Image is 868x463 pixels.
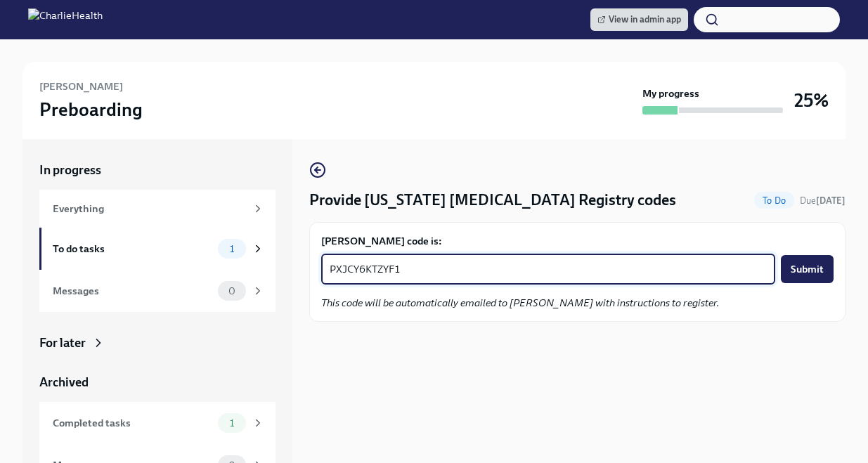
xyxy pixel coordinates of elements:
button: Submit [781,255,834,283]
img: CharlieHealth [28,8,103,31]
h3: 25% [794,88,829,113]
div: Completed tasks [53,415,212,431]
span: To Do [754,195,794,206]
em: This code will be automatically emailed to [PERSON_NAME] with instructions to register. [321,296,719,309]
a: To do tasks1 [39,228,276,270]
span: View in admin app [597,13,681,27]
div: To do tasks [53,241,212,256]
div: For later [39,334,86,351]
div: Everything [53,201,246,216]
a: View in admin app [590,8,688,31]
a: Everything [39,190,276,228]
span: August 29th, 2025 08:00 [800,194,846,207]
a: Messages0 [39,270,276,312]
a: In progress [39,162,276,178]
span: Submit [791,262,824,276]
textarea: PXJCY6KTZYF1 [330,261,767,278]
a: Completed tasks1 [39,402,276,444]
a: Archived [39,374,276,391]
h4: Provide [US_STATE] [MEDICAL_DATA] Registry codes [309,190,676,211]
span: 1 [221,418,242,429]
h6: [PERSON_NAME] [39,79,123,94]
strong: [DATE] [816,195,846,206]
strong: My progress [642,86,699,100]
label: [PERSON_NAME] code is: [321,234,834,248]
h3: Preboarding [39,97,143,122]
a: For later [39,334,276,351]
span: 0 [220,286,244,296]
span: 1 [221,244,242,254]
div: Messages [53,283,212,299]
span: Due [800,195,846,206]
